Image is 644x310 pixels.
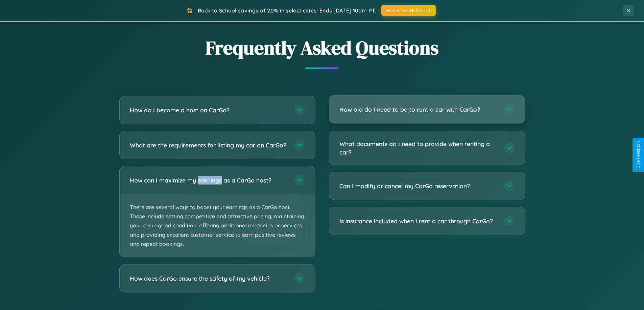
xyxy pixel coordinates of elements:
[130,176,287,185] h3: How can I maximize my earnings as a CarGo host?
[339,140,497,156] h3: What documents do I need to provide when renting a car?
[130,106,287,114] h3: How do I become a host on CarGo?
[636,141,641,169] div: Give Feedback
[381,5,436,16] button: BACK2SCHOOL20
[339,182,497,190] h3: Can I modify or cancel my CarGo reservation?
[339,105,497,114] h3: How old do I need to be to rent a car with CarGo?
[119,35,525,61] h2: Frequently Asked Questions
[130,274,287,283] h3: How does CarGo ensure the safety of my vehicle?
[198,7,376,14] span: Back to School savings of 20% in select cities! Ends [DATE] 10am PT.
[120,194,315,257] p: There are several ways to boost your earnings as a CarGo host. These include setting competitive ...
[339,217,497,225] h3: Is insurance included when I rent a car through CarGo?
[130,141,287,149] h3: What are the requirements for listing my car on CarGo?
